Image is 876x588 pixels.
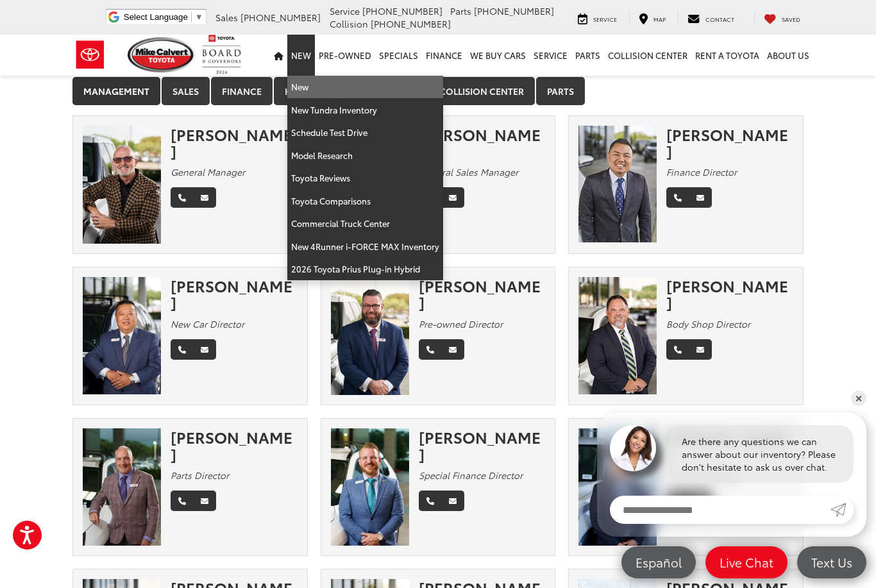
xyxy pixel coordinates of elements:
a: Parts [536,77,585,105]
span: Service [330,4,360,17]
a: Finance [211,77,273,105]
em: Parts Director [171,469,229,482]
a: Phone [171,339,194,360]
em: Body Shop Director [666,317,750,330]
a: 2026 Toyota Prius Plug-in Hybrid [287,258,443,280]
div: [PERSON_NAME] [171,428,298,462]
img: David Tep [578,428,657,546]
a: Sales [162,77,210,105]
img: Mike Gorbet [83,126,161,244]
img: Toyota [66,34,114,76]
a: Schedule Test Drive [287,121,443,144]
div: [PERSON_NAME] [171,277,298,311]
span: [PHONE_NUMBER] [474,4,554,17]
em: New Car Director [171,317,244,330]
a: Service [568,12,627,24]
a: Email [193,491,216,511]
img: Adam Nguyen [578,126,657,243]
a: Español [621,546,696,578]
img: Wesley Worton [331,277,409,395]
em: General Manager [171,165,245,178]
div: [PERSON_NAME] [666,126,793,160]
a: Phone [666,339,689,360]
em: Pre-owned Director [419,317,503,330]
a: Text Us [797,546,866,578]
a: Home [270,35,287,76]
a: Parts [571,35,604,76]
img: Robert Fabian [83,428,161,546]
a: About Us [763,35,813,76]
em: Special Finance Director [419,469,523,482]
img: Agent profile photo [610,425,656,471]
a: Phone [171,187,194,208]
a: Collision Center [428,77,535,105]
a: Phone [419,491,442,511]
img: Stephen Lee [331,428,409,546]
img: Mike Calvert Toyota [128,37,196,72]
a: Email [689,339,712,360]
a: Live Chat [705,546,788,578]
a: Pre-Owned [315,35,375,76]
a: Email [441,339,464,360]
a: Rent a Toyota [691,35,763,76]
input: Enter your message [610,496,830,524]
a: Service [530,35,571,76]
a: New Tundra Inventory [287,99,443,122]
a: Model Research [287,144,443,167]
a: New [287,35,315,76]
span: Live Chat [713,554,780,570]
img: Chuck Baldridge [578,277,657,394]
img: Ed Yi [83,277,161,394]
div: [PERSON_NAME] [419,126,546,160]
a: Email [193,339,216,360]
span: Select Language [124,12,188,22]
a: Finance [422,35,466,76]
em: General Sales Manager [419,165,518,178]
span: Parts [450,4,471,17]
em: Finance Director [666,165,737,178]
span: [PHONE_NUMBER] [240,11,321,24]
span: Service [593,15,617,23]
div: Are there any questions we can answer about our inventory? Please don't hesitate to ask us over c... [669,425,854,483]
a: Email [689,187,712,208]
a: Contact [678,12,744,24]
div: [PERSON_NAME] [666,277,793,311]
span: ​ [191,12,192,22]
a: Phone [666,187,689,208]
a: Habla Español [274,77,368,105]
a: Email [441,187,464,208]
a: New [287,76,443,99]
a: Email [441,491,464,511]
span: Map [653,15,666,23]
span: Collision [330,17,368,30]
a: My Saved Vehicles [754,12,810,24]
span: Saved [782,15,800,23]
a: New 4Runner i-FORCE MAX Inventory [287,235,443,258]
a: Commercial Truck Center [287,212,443,235]
a: Management [72,77,160,105]
span: Sales [215,11,238,24]
a: Select Language​ [124,12,203,22]
a: Phone [171,491,194,511]
a: Toyota Reviews [287,167,443,190]
a: Toyota Comparisons [287,190,443,213]
a: Email [193,187,216,208]
a: Map [629,12,675,24]
a: Submit [830,496,854,524]
div: [PERSON_NAME] [419,428,546,462]
span: Text Us [805,554,859,570]
div: [PERSON_NAME] [419,277,546,311]
a: WE BUY CARS [466,35,530,76]
a: Specials [375,35,422,76]
span: [PHONE_NUMBER] [362,4,442,17]
div: [PERSON_NAME] [171,126,298,160]
span: [PHONE_NUMBER] [371,17,451,30]
span: ▼ [195,12,203,22]
div: Department Tabs [72,77,804,106]
span: Español [629,554,688,570]
span: Contact [705,15,734,23]
a: Phone [419,339,442,360]
a: Collision Center [604,35,691,76]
